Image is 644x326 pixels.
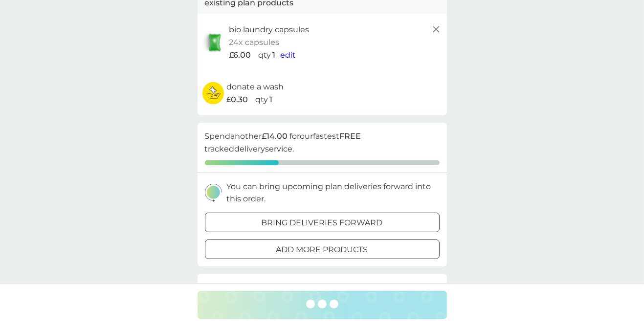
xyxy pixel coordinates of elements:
p: 24x capsules [229,36,280,49]
button: edit [281,49,296,62]
p: Spend another for our fastest tracked delivery service. [205,130,440,155]
span: £6.00 [229,49,251,62]
p: You can bring upcoming plan deliveries forward into this order. [227,180,440,205]
img: delivery-schedule.svg [205,184,222,202]
p: 1 [269,93,272,106]
span: edit [281,50,296,60]
span: donate 1 wash [243,283,299,292]
p: we to The Hygiene Bank charity with every laundry or dishwash FREE trial. [229,281,440,306]
strong: FREE [340,131,361,141]
p: qty [259,49,271,62]
span: £0.30 [226,93,248,106]
p: 1 [273,49,276,62]
button: bring deliveries forward [205,213,440,232]
p: donate a wash [226,81,284,93]
p: qty [255,93,268,106]
strong: £14.00 [262,131,288,141]
p: bring deliveries forward [262,217,383,229]
button: add more products [205,239,440,259]
p: bio laundry capsules [229,23,310,36]
p: add more products [276,243,368,256]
